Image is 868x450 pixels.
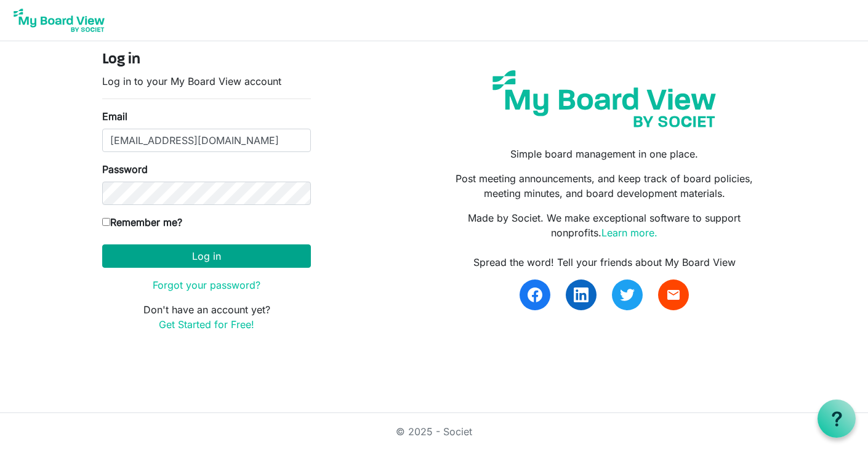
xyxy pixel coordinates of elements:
[601,227,657,239] a: Learn more.
[102,302,311,332] p: Don't have an account yet?
[443,147,766,161] p: Simple board management in one place.
[102,215,182,230] label: Remember me?
[666,287,681,302] span: email
[443,255,766,270] div: Spread the word! Tell your friends about My Board View
[102,51,311,69] h4: Log in
[102,74,311,89] p: Log in to your My Board View account
[483,61,725,137] img: my-board-view-societ.svg
[658,279,689,310] a: email
[153,279,260,291] a: Forgot your password?
[443,171,766,201] p: Post meeting announcements, and keep track of board policies, meeting minutes, and board developm...
[443,211,766,240] p: Made by Societ. We make exceptional software to support nonprofits.
[620,287,635,302] img: twitter.svg
[102,218,110,226] input: Remember me?
[102,109,127,124] label: Email
[102,162,148,177] label: Password
[159,318,254,331] a: Get Started for Free!
[574,287,589,302] img: linkedin.svg
[10,5,108,36] img: My Board View Logo
[102,244,311,268] button: Log in
[396,425,472,438] a: © 2025 - Societ
[528,287,542,302] img: facebook.svg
